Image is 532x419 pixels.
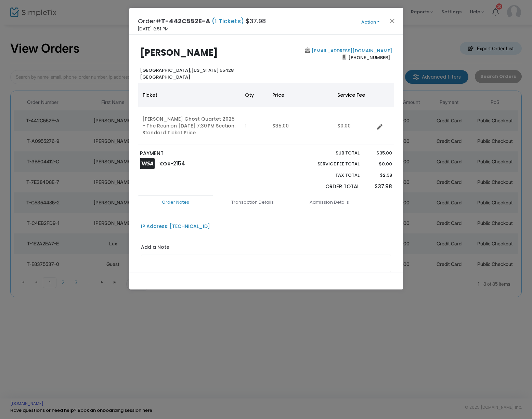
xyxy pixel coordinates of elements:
div: Data table [138,83,394,145]
span: -2154 [170,160,185,167]
td: $0.00 [333,107,374,145]
th: Service Fee [333,83,374,107]
p: Service Fee Total [302,161,360,167]
button: Close [388,16,397,25]
p: $2.98 [366,172,392,179]
p: $35.00 [366,150,392,157]
span: [GEOGRAPHIC_DATA], [140,67,191,73]
p: PAYMENT [140,150,263,158]
b: [PERSON_NAME] [140,46,218,59]
p: $37.98 [366,183,392,191]
p: Tax Total [302,172,360,179]
a: Admission Details [292,195,367,209]
a: Transaction Details [215,195,290,209]
label: Add a Note [141,244,169,253]
span: T-442C552E-A [161,17,210,25]
th: Ticket [138,83,241,107]
span: [PHONE_NUMBER] [346,52,392,63]
div: IP Address: [TECHNICAL_ID] [141,223,210,230]
span: XXXX [159,161,170,167]
td: 1 [241,107,268,145]
span: (1 Tickets) [210,17,246,25]
h4: Order# $37.98 [138,16,266,26]
a: Order Notes [138,195,213,209]
th: Qty [241,83,268,107]
td: $35.00 [268,107,333,145]
b: [US_STATE] 55428 [GEOGRAPHIC_DATA] [140,67,234,80]
p: $0.00 [366,161,392,167]
button: Action [350,18,391,26]
a: [EMAIL_ADDRESS][DOMAIN_NAME] [310,48,392,54]
p: Sub total [302,150,360,157]
td: [PERSON_NAME] Ghost Quartet 2025 - The Reunion [DATE] 7:30 PM Section: Standard Ticket Price [138,107,241,145]
span: [DATE] 8:51 PM [138,26,169,32]
th: Price [268,83,333,107]
p: Order Total [302,183,360,191]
